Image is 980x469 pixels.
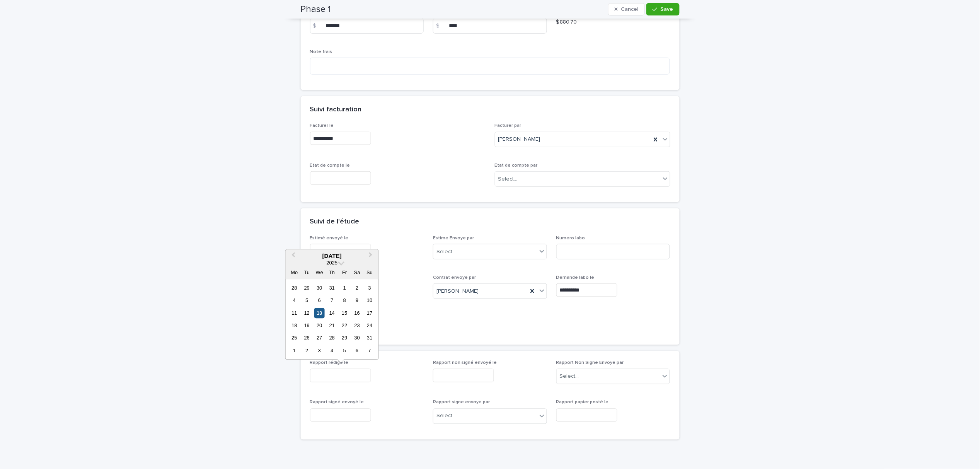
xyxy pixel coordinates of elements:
[302,321,312,331] div: Choose Tuesday, 19 August 2025
[314,346,325,356] div: Choose Wednesday, 3 September 2025
[365,333,375,343] div: Choose Sunday, 31 August 2025
[314,321,325,331] div: Choose Wednesday, 20 August 2025
[433,361,497,365] span: Rapport non signé envoyé le
[436,248,456,256] div: Select...
[365,250,378,263] button: Next Month
[433,236,474,240] span: Estime Envoye par
[436,412,456,420] div: Select...
[289,283,300,293] div: Choose Monday, 28 July 2025
[314,295,325,306] div: Choose Wednesday, 6 August 2025
[646,3,679,15] button: Save
[352,321,362,331] div: Choose Saturday, 23 August 2025
[327,308,337,318] div: Choose Thursday, 14 August 2025
[310,400,364,405] span: Rapport signé envoyé le
[495,163,538,168] span: Etat de compte par
[365,283,375,293] div: Choose Sunday, 3 August 2025
[339,346,350,356] div: Choose Friday, 5 September 2025
[310,236,349,240] span: Estimé envoyé le
[433,275,476,280] span: Contrat envoye par
[661,7,673,12] span: Save
[289,333,300,343] div: Choose Monday, 25 August 2025
[327,346,337,356] div: Choose Thursday, 4 September 2025
[365,308,375,318] div: Choose Sunday, 17 August 2025
[310,163,350,168] span: Etat de compte le
[556,361,624,365] span: Rapport Non Signe Envoye par
[352,267,362,278] div: Sa
[327,295,337,306] div: Choose Thursday, 7 August 2025
[286,252,378,259] div: [DATE]
[302,283,312,293] div: Choose Tuesday, 29 July 2025
[301,4,331,15] h2: Phase 1
[289,295,300,306] div: Choose Monday, 4 August 2025
[302,295,312,306] div: Choose Tuesday, 5 August 2025
[339,283,350,293] div: Choose Friday, 1 August 2025
[327,267,337,278] div: Th
[288,281,376,357] div: month 2025-08
[339,295,350,306] div: Choose Friday, 8 August 2025
[352,346,362,356] div: Choose Saturday, 6 September 2025
[556,236,585,240] span: Numero labo
[327,333,337,343] div: Choose Thursday, 28 August 2025
[302,333,312,343] div: Choose Tuesday, 26 August 2025
[339,267,350,278] div: Fr
[289,308,300,318] div: Choose Monday, 11 August 2025
[495,123,522,128] span: Facturer par
[310,18,326,34] div: $
[352,308,362,318] div: Choose Saturday, 16 August 2025
[314,308,325,318] div: Choose Wednesday, 13 August 2025
[556,18,670,26] p: $ 880.70
[365,267,375,278] div: Su
[436,287,479,295] span: [PERSON_NAME]
[289,267,300,278] div: Mo
[289,346,300,356] div: Choose Monday, 1 September 2025
[327,283,337,293] div: Choose Thursday, 31 July 2025
[365,346,375,356] div: Choose Sunday, 7 September 2025
[498,135,540,143] span: [PERSON_NAME]
[352,295,362,306] div: Choose Saturday, 9 August 2025
[621,7,638,12] span: Cancel
[302,267,312,278] div: Tu
[310,123,334,128] span: Facturer le
[310,218,360,226] h2: Suivi de l'étude
[310,49,332,54] span: Note frais
[302,346,312,356] div: Choose Tuesday, 2 September 2025
[556,275,595,280] span: Demande labo le
[339,321,350,331] div: Choose Friday, 22 August 2025
[314,267,325,278] div: We
[352,333,362,343] div: Choose Saturday, 30 August 2025
[339,333,350,343] div: Choose Friday, 29 August 2025
[608,3,645,15] button: Cancel
[327,321,337,331] div: Choose Thursday, 21 August 2025
[365,295,375,306] div: Choose Sunday, 10 August 2025
[289,321,300,331] div: Choose Monday, 18 August 2025
[498,175,518,183] div: Select...
[339,308,350,318] div: Choose Friday, 15 August 2025
[302,308,312,318] div: Choose Tuesday, 12 August 2025
[314,283,325,293] div: Choose Wednesday, 30 July 2025
[327,260,337,266] span: 2025
[560,373,579,381] div: Select...
[310,106,362,114] h2: Suivi facturation
[433,18,448,34] div: $
[365,321,375,331] div: Choose Sunday, 24 August 2025
[286,250,299,263] button: Previous Month
[352,283,362,293] div: Choose Saturday, 2 August 2025
[556,400,609,405] span: Rapport papier posté le
[314,333,325,343] div: Choose Wednesday, 27 August 2025
[433,400,490,405] span: Rapport signe envoye par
